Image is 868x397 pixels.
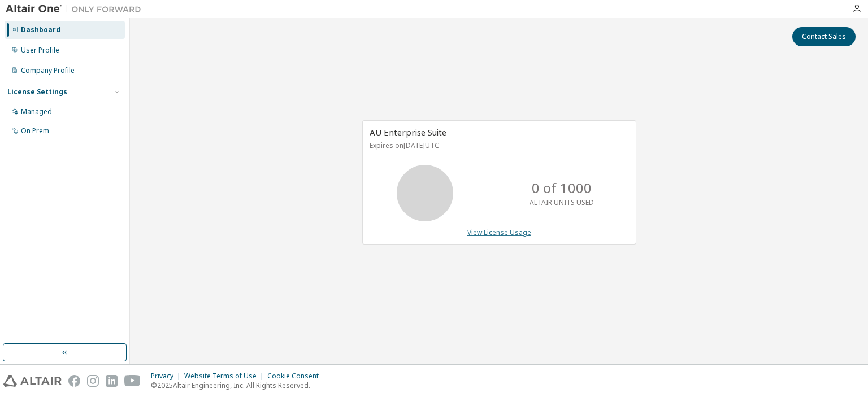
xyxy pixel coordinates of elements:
[21,46,59,55] div: User Profile
[21,25,60,34] div: Dashboard
[6,3,147,15] img: Altair One
[792,27,856,46] button: Contact Sales
[151,381,325,390] p: © 2025 Altair Engineering, Inc. All Rights Reserved.
[467,228,531,237] a: View License Usage
[21,66,75,75] div: Company Profile
[87,375,99,387] img: instagram.svg
[3,375,62,387] img: altair_logo.svg
[530,198,594,207] p: ALTAIR UNITS USED
[7,88,67,97] div: License Settings
[267,372,325,381] div: Cookie Consent
[21,107,52,116] div: Managed
[68,375,80,387] img: facebook.svg
[370,141,626,150] p: Expires on [DATE] UTC
[151,372,184,381] div: Privacy
[370,126,446,138] span: AU Enterprise Suite
[106,375,118,387] img: linkedin.svg
[124,375,141,387] img: youtube.svg
[532,178,592,198] p: 0 of 1000
[184,372,267,381] div: Website Terms of Use
[21,126,49,136] div: On Prem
